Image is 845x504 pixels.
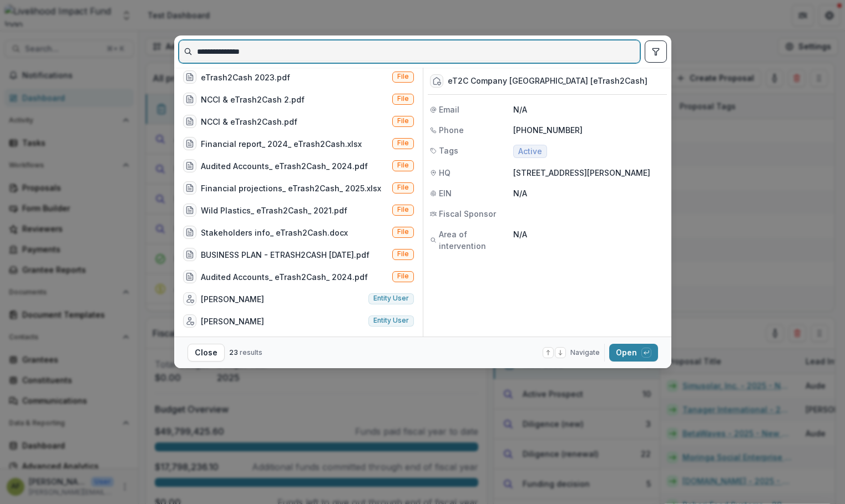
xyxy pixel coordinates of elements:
div: Audited Accounts_ eTrash2Cash_ 2024.pdf [201,160,368,172]
span: Entity user [373,317,409,324]
span: results [240,348,262,357]
p: N/A [513,228,665,240]
span: 23 [229,348,238,357]
div: Wild Plastics_ eTrash2Cash_ 2021.pdf [201,205,347,216]
div: eT2C Company [GEOGRAPHIC_DATA] [eTrash2Cash] [448,77,647,86]
span: Active [518,147,542,156]
div: [PERSON_NAME] [201,293,264,305]
div: Audited Accounts_ eTrash2Cash_ 2024.pdf [201,271,368,283]
p: N/A [513,104,665,115]
span: Navigate [570,348,600,358]
span: File [397,250,409,258]
p: [STREET_ADDRESS][PERSON_NAME] [513,167,665,179]
div: NCCI & eTrash2Cash.pdf [201,116,297,128]
div: Financial report_ 2024_ eTrash2Cash.xlsx [201,138,362,150]
span: File [397,139,409,147]
div: eTrash2Cash 2023.pdf [201,72,290,83]
div: Stakeholders info_ eTrash2Cash.docx [201,227,348,238]
div: NCCI & eTrash2Cash 2.pdf [201,94,305,105]
span: File [397,206,409,213]
div: BUSINESS PLAN - ETRASH2CASH [DATE].pdf [201,249,370,261]
span: Email [439,104,459,115]
span: File [397,95,409,103]
div: Financial projections_ eTrash2Cash_ 2025.xlsx [201,182,381,194]
span: Entity user [373,294,409,302]
button: Close [188,344,225,362]
span: File [397,228,409,236]
span: Tags [439,145,458,156]
button: toggle filters [645,40,667,63]
span: File [397,117,409,125]
div: [PERSON_NAME] [201,315,264,327]
p: [PHONE_NUMBER] [513,124,665,136]
p: N/A [513,187,665,199]
span: Area of intervention [439,228,513,252]
span: File [397,161,409,169]
span: Phone [439,124,464,136]
span: HQ [439,167,451,179]
span: File [397,73,409,80]
button: Open [609,344,658,362]
span: Fiscal Sponsor [439,208,496,220]
span: File [397,184,409,191]
span: File [397,272,409,280]
span: EIN [439,187,452,199]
